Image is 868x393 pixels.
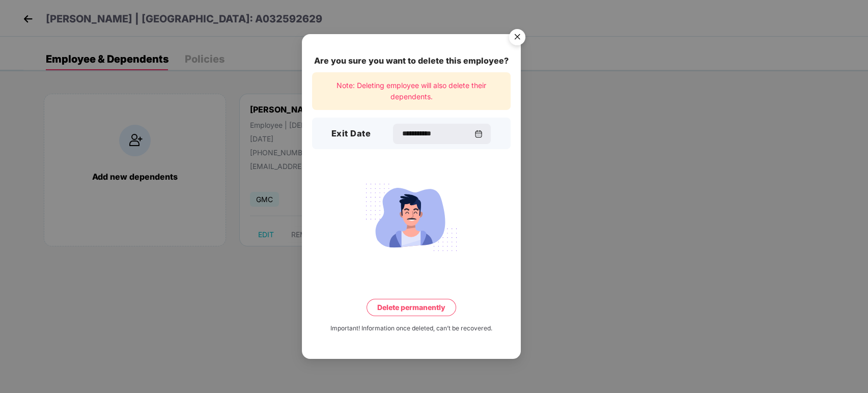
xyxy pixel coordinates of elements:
[330,324,492,333] div: Important! Information once deleted, can’t be recovered.
[503,24,530,52] button: Close
[331,127,371,141] h3: Exit Date
[354,178,468,257] img: svg+xml;base64,PHN2ZyB4bWxucz0iaHR0cDovL3d3dy53My5vcmcvMjAwMC9zdmciIHdpZHRoPSIyMjQiIGhlaWdodD0iMT...
[367,299,456,316] button: Delete permanently
[474,130,483,138] img: svg+xml;base64,PHN2ZyBpZD0iQ2FsZW5kYXItMzJ4MzIiIHhtbG5zPSJodHRwOi8vd3d3LnczLm9yZy8yMDAwL3N2ZyIgd2...
[503,24,531,53] img: svg+xml;base64,PHN2ZyB4bWxucz0iaHR0cDovL3d3dy53My5vcmcvMjAwMC9zdmciIHdpZHRoPSI1NiIgaGVpZ2h0PSI1Ni...
[312,54,511,67] div: Are you sure you want to delete this employee?
[312,72,511,110] div: Note: Deleting employee will also delete their dependents.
